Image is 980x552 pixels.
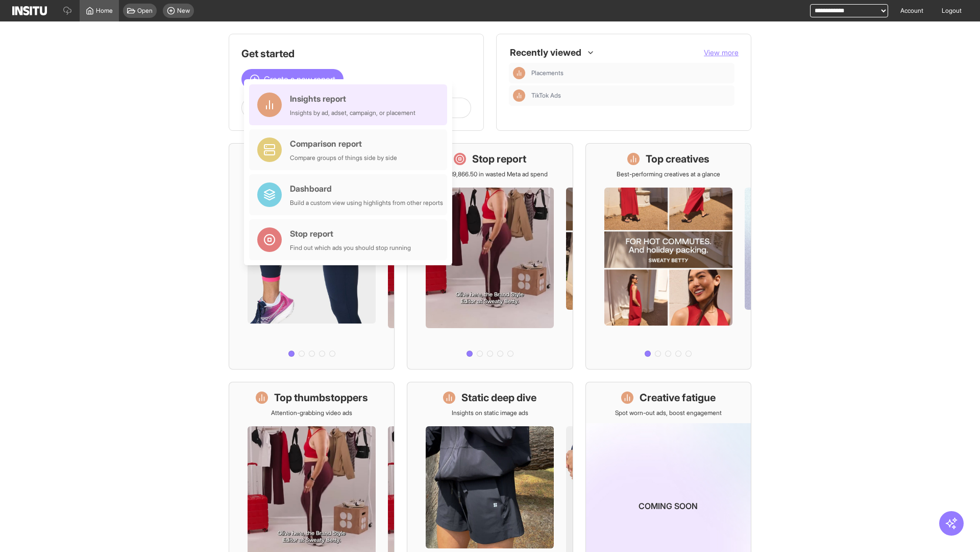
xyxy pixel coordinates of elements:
[264,73,335,85] span: Create a new report
[452,409,528,417] p: Insights on static image ads
[531,91,561,100] span: TikTok Ads
[432,170,548,178] p: Save £19,866.50 in wasted Meta ad spend
[177,7,190,15] span: New
[241,47,471,61] h1: Get started
[290,199,443,207] div: Build a custom view using highlights from other reports
[704,48,739,58] button: View more
[96,7,113,15] span: Home
[407,143,573,370] a: Stop reportSave £19,866.50 in wasted Meta ad spend
[531,69,730,77] span: Placements
[241,69,344,89] button: Create a new report
[290,93,415,105] div: Insights report
[461,390,536,405] h1: Static deep dive
[271,409,352,417] p: Attention-grabbing video ads
[704,48,739,57] span: View more
[290,137,397,150] div: Comparison report
[12,6,47,15] img: Logo
[513,89,525,102] div: Insights
[274,390,368,405] h1: Top thumbstoppers
[513,67,525,79] div: Insights
[290,244,411,252] div: Find out which ads you should stop running
[137,7,153,15] span: Open
[617,170,720,178] p: Best-performing creatives at a glance
[472,152,526,166] h1: Stop report
[531,91,730,100] span: TikTok Ads
[290,227,411,240] div: Stop report
[290,109,415,117] div: Insights by ad, adset, campaign, or placement
[290,154,397,162] div: Compare groups of things side by side
[585,143,751,370] a: Top creativesBest-performing creatives at a glance
[531,69,563,77] span: Placements
[290,182,443,195] div: Dashboard
[646,152,709,166] h1: Top creatives
[229,143,395,370] a: What's live nowSee all active ads instantly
